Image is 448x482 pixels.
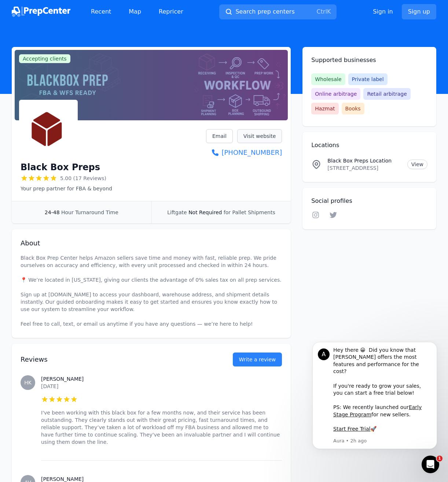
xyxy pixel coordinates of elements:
[60,175,106,182] span: 5.00 (17 Reviews)
[85,4,117,19] a: Recent
[61,209,118,215] span: Hour Turnaround Time
[153,4,189,19] a: Repricer
[407,160,427,169] a: View
[316,8,327,15] kbd: Ctrl
[233,353,282,366] a: Write a review
[19,54,70,63] span: Accepting clients
[311,103,338,114] span: Hazmat
[21,354,209,365] h2: Reviews
[348,73,388,85] span: Private label
[422,456,439,473] iframe: Intercom live chat
[45,209,60,215] span: 24-48
[224,209,275,215] span: for Pallet Shipments
[327,8,331,15] kbd: K
[21,185,112,192] p: Your prep partner for FBA & beyond
[311,141,427,150] h2: Locations
[219,4,337,19] button: Search prep centersCtrlK
[301,340,448,477] iframe: Intercom notifications message
[327,164,401,172] p: [STREET_ADDRESS]
[21,238,282,248] h2: About
[123,4,147,19] a: Map
[327,157,401,164] p: Black Box Preps Location
[437,456,443,461] span: 1
[188,209,222,215] span: Not Required
[311,56,427,65] h2: Supported businesses
[41,375,282,383] h3: [PERSON_NAME]
[21,161,100,173] h1: Black Box Preps
[311,88,360,100] span: Online arbitrage
[206,129,233,143] a: Email
[24,380,32,385] span: HK
[206,147,282,158] a: [PHONE_NUMBER]
[41,383,58,389] time: [DATE]
[235,7,294,16] span: Search prep centers
[311,197,427,205] h2: Social profiles
[21,254,282,328] p: Black Box Prep Center helps Amazon sellers save time and money with fast, reliable prep. We pride...
[237,129,282,143] a: Visit website
[311,73,345,85] span: Wholesale
[373,7,393,16] a: Sign in
[167,209,187,215] span: Liftgate
[21,101,76,157] img: Black Box Preps
[402,4,436,19] a: Sign up
[342,103,364,114] span: Books
[41,409,282,446] p: I've been working with this black box for a few months now, and their service has been outstandin...
[12,7,70,17] img: PrepCenter
[363,88,410,100] span: Retail arbitrage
